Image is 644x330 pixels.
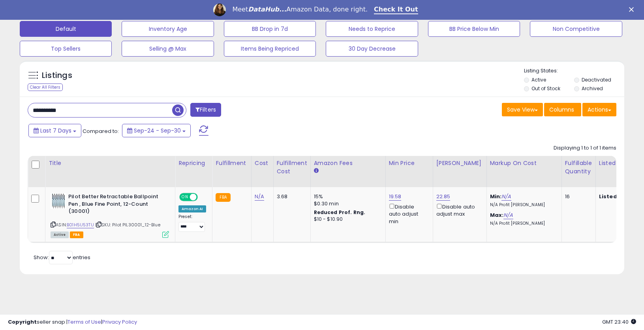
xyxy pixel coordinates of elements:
div: Preset: [178,214,206,232]
div: Meet Amazon Data, done right. [232,6,368,13]
div: Clear All Filters [28,83,63,91]
span: 2025-10-10 23:40 GMT [602,318,636,326]
div: Cost [255,159,270,167]
div: Min Price [389,159,430,167]
a: Privacy Policy [102,318,137,326]
p: Listing States: [524,67,624,75]
div: Close [629,7,637,12]
h5: Listings [42,70,72,81]
button: 30 Day Decrease [326,41,418,57]
div: Amazon Fees [314,159,382,167]
span: All listings currently available for purchase on Amazon [51,231,69,238]
button: Last 7 Days [28,124,81,137]
a: N/A [501,193,511,201]
button: BB Drop in 7d [224,21,316,37]
small: Amazon Fees. [314,167,319,174]
a: Check It Out [374,6,418,14]
b: Max: [490,211,504,219]
div: 3.68 [277,193,304,200]
b: Listed Price: [599,193,635,200]
th: The percentage added to the cost of goods (COGS) that forms the calculator for Min & Max prices. [486,156,561,187]
span: Sep-24 - Sep-30 [134,127,181,135]
div: [PERSON_NAME] [436,159,483,167]
span: | SKU: Pilot PIL30001_12-Blue [95,222,160,228]
img: 51eFtHZpT7L._SL40_.jpg [51,193,66,209]
button: Save View [502,103,543,116]
button: Default [20,21,112,37]
button: Items Being Repriced [224,41,316,57]
strong: Copyright [8,318,37,326]
img: Profile image for Georgie [213,4,226,16]
div: 16 [565,193,590,200]
button: BB Price Below Min [428,21,520,37]
p: N/A Profit [PERSON_NAME] [490,202,556,208]
p: N/A Profit [PERSON_NAME] [490,221,556,226]
span: Columns [549,106,574,114]
b: Reduced Prof. Rng. [314,209,366,216]
div: 15% [314,193,379,200]
i: DataHub... [248,6,286,13]
button: Needs to Reprice [326,21,418,37]
div: Fulfillment [216,159,248,167]
button: Columns [544,103,581,116]
span: Last 7 Days [40,127,71,135]
div: $10 - $10.90 [314,216,379,223]
span: ON [180,194,190,201]
button: Non Competitive [530,21,622,37]
a: 22.85 [436,193,451,201]
div: Markup on Cost [490,159,558,167]
button: Filters [190,103,221,117]
span: Compared to: [83,127,119,135]
div: Amazon AI [178,205,206,212]
div: Displaying 1 to 1 of 1 items [554,144,616,152]
label: Active [531,76,546,83]
span: OFF [197,194,209,201]
div: Repricing [178,159,209,167]
a: 19.58 [389,193,402,201]
b: Pilot Better Retractable Ballpoint Pen , Blue Fine Point, 12-Count (30001) [68,193,164,217]
div: Disable auto adjust max [436,202,481,218]
div: Title [49,159,172,167]
div: seller snap | | [8,319,137,326]
button: Sep-24 - Sep-30 [122,124,191,137]
small: FBA [216,193,230,202]
label: Deactivated [582,76,611,83]
label: Out of Stock [531,85,560,92]
button: Selling @ Max [122,41,214,57]
a: N/A [503,211,513,219]
button: Top Sellers [20,41,112,57]
span: FBA [70,231,83,238]
button: Inventory Age [122,21,214,37]
div: Fulfillment Cost [277,159,307,176]
span: Show: entries [34,254,90,261]
button: Actions [582,103,616,116]
b: Min: [490,193,502,200]
a: B01H5U53TU [67,222,94,228]
div: ASIN: [51,193,169,237]
div: Disable auto adjust min [389,202,427,225]
div: $0.30 min [314,200,379,207]
div: Fulfillable Quantity [565,159,592,176]
a: N/A [255,193,264,201]
label: Archived [582,85,603,92]
a: Terms of Use [68,318,101,326]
